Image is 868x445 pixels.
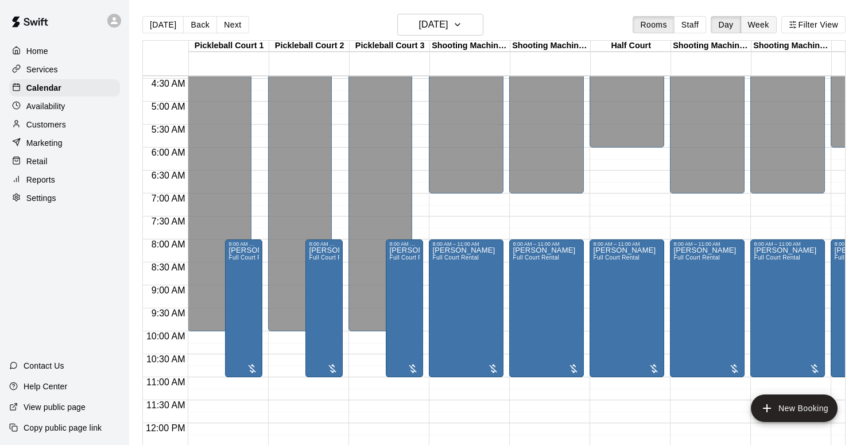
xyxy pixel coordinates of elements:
span: Full Court Rental [754,254,800,261]
span: Full Court Rental [673,254,720,261]
span: 7:30 AM [149,216,188,226]
p: Reports [26,174,55,185]
button: Filter View [781,16,846,33]
button: [DATE] [397,14,483,36]
div: Pickleball Court 1 [189,41,269,52]
span: 9:30 AM [149,308,188,318]
button: Staff [674,16,707,33]
p: Availability [26,100,65,112]
span: 5:00 AM [149,102,188,111]
a: Marketing [9,134,120,152]
div: 8:00 AM – 11:00 AM [228,241,259,247]
div: Half Court [591,41,671,52]
p: Calendar [26,82,61,94]
span: 8:30 AM [149,262,188,272]
div: 8:00 AM – 11:00 AM [309,241,339,247]
span: 6:30 AM [149,171,188,180]
a: Services [9,61,120,78]
div: 8:00 AM – 11:00 AM: DANNY MCNABB [386,239,423,377]
p: Marketing [26,137,63,149]
button: Day [711,16,741,33]
span: 11:00 AM [144,377,188,387]
button: Rooms [633,16,674,33]
span: Full Court Rental [432,254,479,261]
div: 8:00 AM – 11:00 AM [754,241,821,247]
span: 10:00 AM [144,331,188,341]
a: Customers [9,116,120,133]
a: Settings [9,189,120,207]
a: Retail [9,153,120,170]
div: 8:00 AM – 11:00 AM [513,241,580,247]
span: 11:30 AM [144,400,188,410]
a: Calendar [9,79,120,96]
div: Shooting Machine 1 [430,41,510,52]
p: Services [26,64,58,75]
div: 8:00 AM – 11:00 AM [593,241,661,247]
span: 9:00 AM [149,285,188,295]
span: 4:30 AM [149,79,188,88]
div: 8:00 AM – 11:00 AM [432,241,500,247]
div: 8:00 AM – 11:00 AM [389,241,420,247]
button: [DATE] [142,16,184,33]
div: 8:00 AM – 11:00 AM: DANNY MCNABB [305,239,343,377]
button: add [751,394,838,422]
div: 8:00 AM – 11:00 AM: DANNY MCNABB [670,239,745,377]
h6: [DATE] [418,17,448,33]
span: Full Court Rental [309,254,355,261]
div: Shooting Machine 4 [751,41,832,52]
div: 8:00 AM – 11:00 AM: DANNY MCNABB [590,239,664,377]
p: Copy public page link [24,422,102,434]
span: 6:00 AM [149,148,188,157]
p: View public page [24,401,86,413]
a: Reports [9,171,120,188]
span: 7:00 AM [149,194,188,203]
p: Help Center [24,381,67,392]
div: Pickleball Court 3 [350,41,430,52]
div: 8:00 AM – 11:00 AM: DANNY MCNABB [225,239,262,377]
p: Customers [26,119,66,130]
div: Pickleball Court 2 [269,41,350,52]
p: Settings [26,192,56,204]
div: Shooting Machine 2 [510,41,591,52]
button: Week [741,16,777,33]
span: 8:00 AM [149,239,188,249]
p: Home [26,45,48,57]
div: 8:00 AM – 11:00 AM: DANNY MCNABB [750,239,825,377]
div: Shooting Machine 3 [671,41,751,52]
span: Full Court Rental [513,254,559,261]
button: Next [216,16,249,33]
span: 10:30 AM [144,354,188,364]
div: 8:00 AM – 11:00 AM: DANNY MCNABB [509,239,584,377]
span: Full Court Rental [593,254,640,261]
a: Availability [9,98,120,115]
div: 8:00 AM – 11:00 AM [673,241,741,247]
span: Full Court Rental [389,254,436,261]
span: Full Court Rental [228,254,275,261]
div: 8:00 AM – 11:00 AM: DANNY MCNABB [429,239,503,377]
p: Contact Us [24,360,64,372]
a: Home [9,42,120,60]
span: 5:30 AM [149,125,188,134]
button: Back [183,16,217,33]
span: 12:00 PM [143,423,188,433]
p: Retail [26,156,48,167]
